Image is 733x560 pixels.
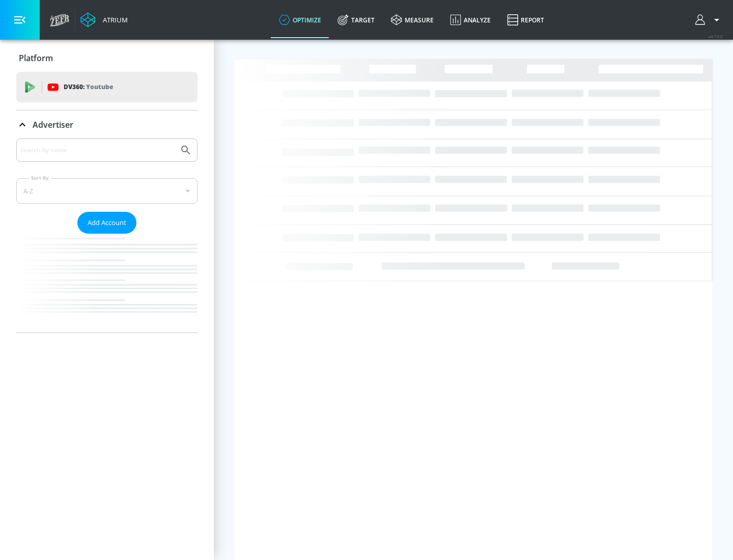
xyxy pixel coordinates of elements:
[33,119,73,130] p: Advertiser
[271,2,329,38] a: optimize
[16,110,198,139] div: Advertiser
[329,2,383,38] a: Target
[20,144,175,157] input: Search by name
[16,44,198,72] div: Platform
[16,178,198,204] div: A-Z
[80,12,128,27] a: Atrium
[16,138,198,332] div: Advertiser
[86,81,113,92] p: Youtube
[99,15,128,24] div: Atrium
[64,81,113,93] p: DV360:
[442,2,499,38] a: Analyze
[19,52,53,64] p: Platform
[16,72,198,102] div: DV360: Youtube
[88,217,126,229] span: Add Account
[709,34,723,39] span: v 4.19.0
[499,2,552,38] a: Report
[77,212,136,234] button: Add Account
[383,2,442,38] a: measure
[16,234,198,332] nav: list of Advertiser
[29,175,51,181] label: Sort By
